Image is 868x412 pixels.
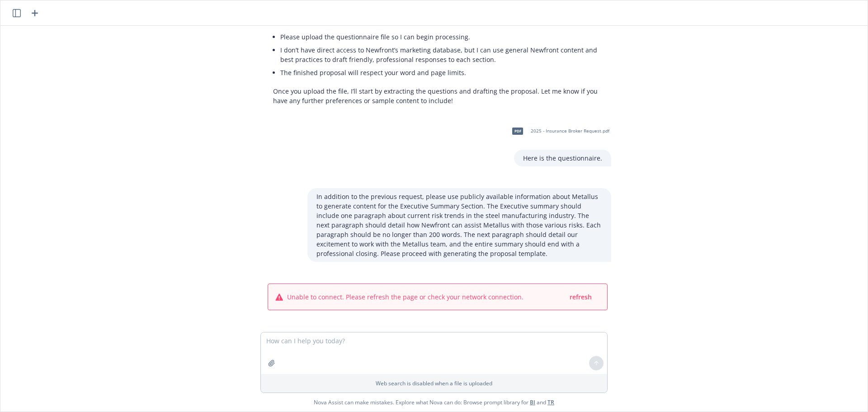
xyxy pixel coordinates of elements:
span: Unable to connect. Please refresh the page or check your network connection. [287,292,524,302]
p: In addition to the previous request, please use publicly available information about Metallus to ... [316,192,602,258]
a: TR [547,398,554,406]
p: Here is the questionnaire. [523,153,602,163]
a: BI [530,398,535,406]
li: The finished proposal will respect your word and page limits. [280,66,602,79]
div: pdf2025 - Insurance Broker Request.pdf [506,120,611,142]
span: refresh [570,293,592,301]
button: refresh [569,291,593,303]
li: I don’t have direct access to Newfront’s marketing database, but I can use general Newfront conte... [280,43,602,66]
p: Once you upload the file, I’ll start by extracting the questions and drafting the proposal. Let m... [273,86,602,105]
span: Nova Assist can make mistakes. Explore what Nova can do: Browse prompt library for and [314,393,554,412]
p: Web search is disabled when a file is uploaded [266,379,602,387]
span: 2025 - Insurance Broker Request.pdf [531,128,609,134]
span: pdf [512,128,523,134]
li: Please upload the questionnaire file so I can begin processing. [280,30,602,43]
